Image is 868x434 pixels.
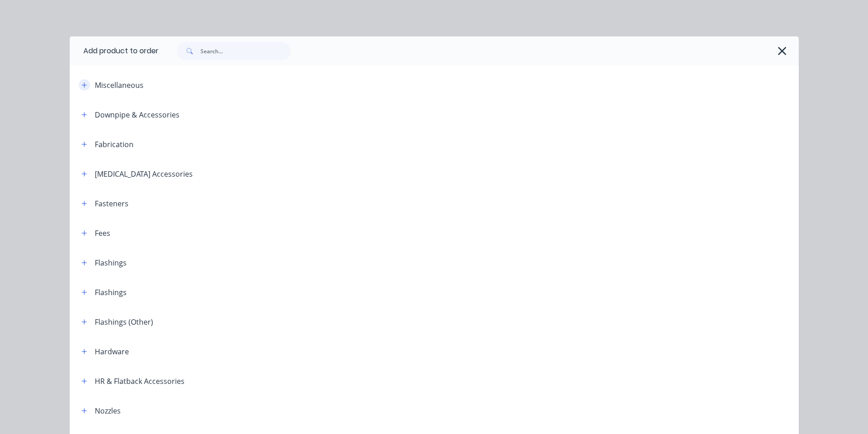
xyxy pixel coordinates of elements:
[95,376,185,387] div: HR & Flatback Accessories
[95,257,127,268] div: Flashings
[95,228,110,239] div: Fees
[95,405,121,416] div: Nozzles
[95,287,127,298] div: Flashings
[95,198,128,209] div: Fasteners
[200,42,291,60] input: Search...
[95,80,144,91] div: Miscellaneous
[70,36,159,66] div: Add product to order
[95,139,134,150] div: Fabrication
[95,109,180,120] div: Downpipe & Accessories
[95,317,153,327] div: Flashings (Other)
[95,168,193,179] div: [MEDICAL_DATA] Accessories
[95,346,129,357] div: Hardware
